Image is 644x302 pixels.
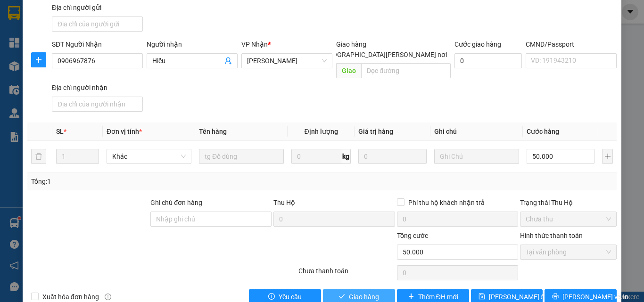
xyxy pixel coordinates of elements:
input: Địa chỉ của người nhận [52,97,143,112]
span: Tại văn phòng [526,245,611,259]
input: Ghi chú đơn hàng [150,212,272,227]
div: Chưa thanh toán [297,266,396,282]
span: Xuất hóa đơn hàng [39,292,103,302]
input: VD: Bàn, Ghế [199,149,284,164]
span: kg [341,149,351,164]
div: Người nhận [147,39,238,49]
span: [PERSON_NAME] đổi [489,292,550,302]
div: SĐT Người Nhận [52,39,143,49]
span: Cước hàng [527,128,559,135]
div: CMND/Passport [526,39,617,49]
div: PQ1409250018 [90,67,165,90]
button: plus [602,149,613,164]
span: Gửi: [8,8,23,18]
label: Hình thức thanh toán [520,232,583,239]
input: Cước giao hàng [454,53,522,68]
span: plus [408,293,414,301]
div: Trạng thái Thu Hộ [520,197,617,208]
span: [PERSON_NAME] và In [562,292,628,302]
span: Phổ Quang [247,54,327,68]
span: Định lượng [304,128,338,135]
button: plus [31,52,46,67]
span: Yêu cầu [279,292,302,302]
label: Cước giao hàng [454,41,501,48]
span: printer [552,293,559,301]
span: Chưa thu [526,212,611,226]
span: Thu Hộ [273,199,295,206]
button: delete [31,149,46,164]
div: [PERSON_NAME] [8,8,83,29]
input: Dọc đường [361,63,451,78]
span: SL [56,128,64,135]
input: 0 [358,149,426,164]
div: Địa chỉ người gửi [52,2,143,13]
span: Đơn vị tính [107,128,142,135]
span: Giao hàng [336,41,366,48]
span: Tổng cước [397,232,428,239]
div: Địa chỉ người nhận [52,82,143,93]
span: Nhận: [90,9,113,19]
div: Tổng: 1 [31,176,249,187]
span: exclamation-circle [268,293,275,301]
div: mai [PERSON_NAME] [90,19,165,42]
span: plus [32,56,46,64]
span: save [479,293,485,301]
th: Ghi chú [430,122,523,141]
span: info-circle [105,294,111,300]
input: Địa chỉ của người gửi [52,16,143,32]
span: Phí thu hộ khách nhận trả [405,197,488,208]
input: Ghi Chú [434,149,519,164]
label: Ghi chú đơn hàng [150,199,202,206]
span: VP Nhận [241,41,268,48]
span: Giá trị hàng [358,128,393,135]
span: Tên hàng [199,128,227,135]
div: Tên hàng: hồ sơ ( : 1 ) [8,49,165,60]
span: Thêm ĐH mới [418,292,458,302]
span: [GEOGRAPHIC_DATA][PERSON_NAME] nơi [318,49,451,60]
span: check [339,293,345,301]
span: Giao hàng [349,292,379,302]
span: Giao [336,63,361,78]
span: Khác [112,149,186,163]
span: SL [90,48,102,61]
div: KonTum [90,8,165,19]
span: user-add [224,57,232,65]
